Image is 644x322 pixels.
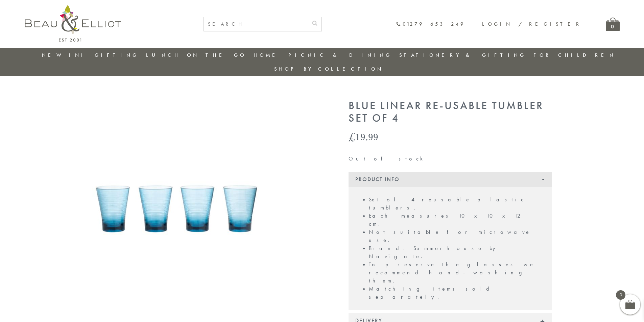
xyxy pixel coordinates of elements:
a: Lunch On The Go [146,52,246,58]
a: For Children [533,52,616,58]
a: Stationery & Gifting [399,52,526,58]
a: Login / Register [482,21,582,27]
span: 0 [616,290,625,300]
a: New in! [42,52,87,58]
a: 0 [606,18,620,31]
div: Product Info [349,172,552,187]
input: SEARCH [204,17,308,31]
a: Picnic & Dining [288,52,392,58]
p: Out of stock [349,156,552,162]
h1: Blue Linear Re-usable Tumbler set of 4 [349,100,552,125]
a: Blue Linear Re-usable Tumbler set of 4 [92,100,329,319]
li: Matching items sold separately. [369,285,545,301]
img: logo [25,5,121,42]
span: £ [349,130,355,144]
a: Home [254,52,281,58]
li: Set of 4 reusable plastic tumblers. [369,196,545,212]
li: To preserve the glasses we recommend hand-washing them. [369,261,545,285]
li: Not suitable for microwave use. [369,228,545,244]
li: Brand: Summerhouse by Navigate. [369,244,545,261]
li: Each measures 10 x 10 x 12 cm. [369,212,545,228]
bdi: 19.99 [349,130,378,144]
a: 01279 653 249 [396,21,465,27]
a: Gifting [95,52,139,58]
img: Blue Linear Re-usable Tumbler set of 4 [92,100,261,319]
a: Shop by collection [274,66,383,72]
